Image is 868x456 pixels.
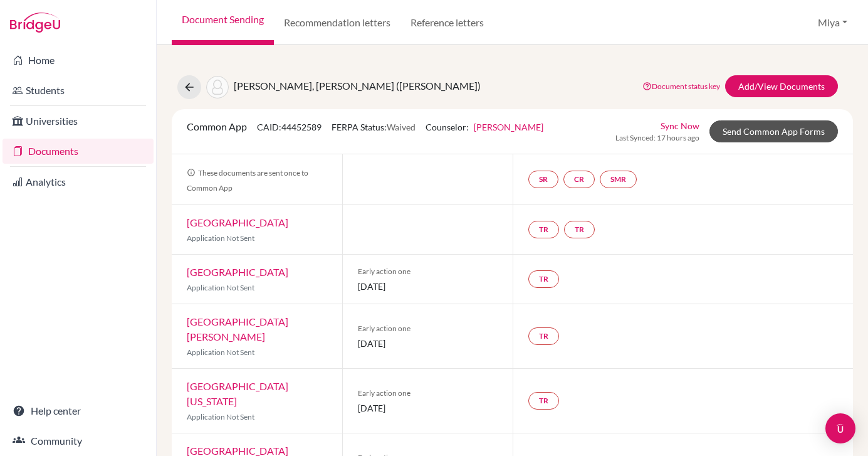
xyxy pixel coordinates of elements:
a: TR [528,221,559,238]
span: Early action one [358,388,498,399]
span: These documents are sent once to Common App [187,168,308,193]
span: Application Not Sent [187,233,254,243]
a: [PERSON_NAME] [474,122,543,132]
span: Early action one [358,266,498,277]
a: Help center [3,398,154,423]
a: Community [3,428,154,453]
a: TR [528,270,559,288]
span: [DATE] [358,337,498,350]
a: TR [564,221,595,238]
a: SMR [600,171,637,188]
button: Miya [812,11,853,34]
span: Waived [387,122,416,132]
a: Documents [3,139,154,164]
a: Send Common App Forms [709,120,838,142]
a: Universities [3,109,154,134]
span: CAID: 44452589 [257,122,322,132]
a: [GEOGRAPHIC_DATA][PERSON_NAME] [187,315,288,342]
span: Application Not Sent [187,283,254,292]
a: SR [528,171,558,188]
span: [DATE] [358,401,498,415]
span: Counselor: [426,122,543,132]
div: Open Intercom Messenger [825,413,855,443]
a: [GEOGRAPHIC_DATA] [187,266,288,278]
a: TR [528,392,559,410]
a: Add/View Documents [725,75,838,97]
span: Early action one [358,323,498,334]
img: Bridge-U [10,13,60,33]
span: Last Synced: 17 hours ago [615,132,699,144]
span: [DATE] [358,280,498,293]
a: Students [3,78,154,103]
a: TR [528,327,559,345]
a: [GEOGRAPHIC_DATA][US_STATE] [187,380,288,407]
a: Sync Now [661,119,699,132]
a: Analytics [3,169,154,194]
a: Document status key [642,82,720,91]
span: Common App [187,120,247,132]
span: FERPA Status: [332,122,416,132]
a: Home [3,48,154,73]
a: [GEOGRAPHIC_DATA] [187,216,288,228]
span: Application Not Sent [187,412,254,422]
a: CR [563,171,595,188]
span: Application Not Sent [187,347,254,357]
span: [PERSON_NAME], [PERSON_NAME] ([PERSON_NAME]) [234,80,481,92]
